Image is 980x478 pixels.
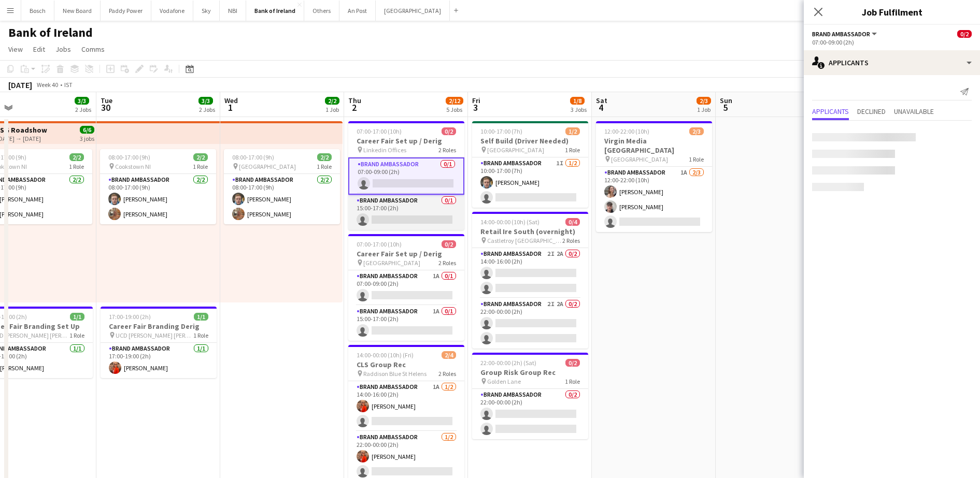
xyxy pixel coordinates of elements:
[317,153,332,161] span: 2/2
[116,331,193,339] span: UCD [PERSON_NAME] [PERSON_NAME]
[348,96,361,105] span: Thu
[4,42,27,56] a: View
[317,163,332,170] span: 1 Role
[697,106,711,113] div: 1 Job
[357,240,402,248] span: 07:00-17:00 (10h)
[339,1,376,21] button: An Post
[565,127,580,135] span: 1/2
[472,212,588,349] app-job-card: 14:00-00:00 (10h) (Sat)0/4Retail Ire South (overnight) Castletroy [GEOGRAPHIC_DATA]2 RolesBrand A...
[348,121,464,230] div: 07:00-17:00 (10h)0/2Career Fair Set up / Derig Linkedin Offices2 RolesBrand Ambassador0/107:00-09...
[239,163,296,170] span: [GEOGRAPHIC_DATA]
[442,127,456,135] span: 0/2
[8,45,23,54] span: View
[29,42,49,56] a: Edit
[480,218,539,226] span: 14:00-00:00 (10h) (Sat)
[81,45,105,54] span: Comms
[472,96,480,105] span: Fri
[69,331,84,339] span: 1 Role
[8,25,93,40] h1: Bank of Ireland
[100,174,216,224] app-card-role: Brand Ambassador2/208:00-17:00 (9h)[PERSON_NAME][PERSON_NAME]
[101,307,217,378] app-job-card: 17:00-19:00 (2h)1/1Career Fair Branding Derig UCD [PERSON_NAME] [PERSON_NAME]1 RoleBrand Ambassad...
[101,343,217,378] app-card-role: Brand Ambassador1/117:00-19:00 (2h)[PERSON_NAME]
[487,146,544,154] span: [GEOGRAPHIC_DATA]
[77,42,109,56] a: Comms
[101,1,151,21] button: Paddy Power
[438,259,456,267] span: 2 Roles
[565,378,580,385] span: 1 Role
[99,102,112,113] span: 30
[193,1,220,21] button: Sky
[570,97,585,105] span: 1/8
[151,1,193,21] button: Vodafone
[472,121,588,208] app-job-card: 10:00-17:00 (7h)1/2Self Build (Driver Needed) [GEOGRAPHIC_DATA]1 RoleBrand Ambassador1I1/210:00-1...
[69,163,84,170] span: 1 Role
[198,97,213,105] span: 3/3
[70,313,84,321] span: 1/1
[101,96,112,105] span: Tue
[348,136,464,146] h3: Career Fair Set up / Derig
[193,163,208,170] span: 1 Role
[246,1,304,21] button: Bank of Ireland
[565,218,580,226] span: 0/4
[596,167,712,232] app-card-role: Brand Ambassador1A2/312:00-22:00 (10h)[PERSON_NAME][PERSON_NAME]
[718,102,732,113] span: 5
[199,106,215,113] div: 2 Jobs
[363,370,427,378] span: Raddison Blue St Helens
[348,381,464,431] app-card-role: Brand Ambassador1A1/214:00-16:00 (2h)[PERSON_NAME]
[438,370,456,378] span: 2 Roles
[376,1,450,21] button: [GEOGRAPHIC_DATA]
[363,259,420,267] span: [GEOGRAPHIC_DATA]
[957,30,972,38] span: 0/2
[193,153,208,161] span: 2/2
[34,81,60,89] span: Week 40
[565,359,580,367] span: 0/2
[54,1,101,21] button: New Board
[33,45,45,54] span: Edit
[55,45,71,54] span: Jobs
[357,351,414,359] span: 14:00-00:00 (10h) (Fri)
[325,97,339,105] span: 2/2
[348,270,464,306] app-card-role: Brand Ambassador1A0/107:00-09:00 (2h)
[224,149,340,224] app-job-card: 08:00-17:00 (9h)2/2 [GEOGRAPHIC_DATA]1 RoleBrand Ambassador2/208:00-17:00 (9h)[PERSON_NAME][PERSO...
[101,322,217,331] h3: Career Fair Branding Derig
[348,195,464,230] app-card-role: Brand Ambassador0/115:00-17:00 (2h)
[446,106,463,113] div: 5 Jobs
[69,153,84,161] span: 2/2
[348,249,464,258] h3: Career Fair Set up / Derig
[220,1,246,21] button: NBI
[596,136,712,155] h3: Virgin Media [GEOGRAPHIC_DATA]
[446,97,463,105] span: 2/12
[471,102,480,113] span: 3
[812,38,972,46] div: 07:00-09:00 (2h)
[812,30,870,38] span: Brand Ambassador
[812,30,878,38] button: Brand Ambassador
[472,368,588,377] h3: Group Risk Group Rec
[596,121,712,232] app-job-card: 12:00-22:00 (10h)2/3Virgin Media [GEOGRAPHIC_DATA] [GEOGRAPHIC_DATA]1 RoleBrand Ambassador1A2/312...
[100,149,216,224] app-job-card: 08:00-17:00 (9h)2/2 Cookstown NI1 RoleBrand Ambassador2/208:00-17:00 (9h)[PERSON_NAME][PERSON_NAME]
[720,96,732,105] span: Sun
[472,353,588,439] app-job-card: 22:00-00:00 (2h) (Sat)0/2Group Risk Group Rec Golden Lane1 RoleBrand Ambassador0/222:00-00:00 (2h)
[487,378,521,385] span: Golden Lane
[480,127,522,135] span: 10:00-17:00 (7h)
[689,155,704,163] span: 1 Role
[697,97,711,105] span: 2/3
[193,331,208,339] span: 1 Role
[224,96,238,105] span: Wed
[480,359,536,367] span: 22:00-00:00 (2h) (Sat)
[108,153,150,161] span: 08:00-17:00 (9h)
[596,96,607,105] span: Sat
[487,237,562,244] span: Castletroy [GEOGRAPHIC_DATA]
[109,313,151,321] span: 17:00-19:00 (2h)
[357,127,402,135] span: 07:00-17:00 (10h)
[80,134,94,142] div: 3 jobs
[348,234,464,341] app-job-card: 07:00-17:00 (10h)0/2Career Fair Set up / Derig [GEOGRAPHIC_DATA]2 RolesBrand Ambassador1A0/107:00...
[325,106,339,113] div: 1 Job
[348,360,464,369] h3: CLS Group Rec
[51,42,75,56] a: Jobs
